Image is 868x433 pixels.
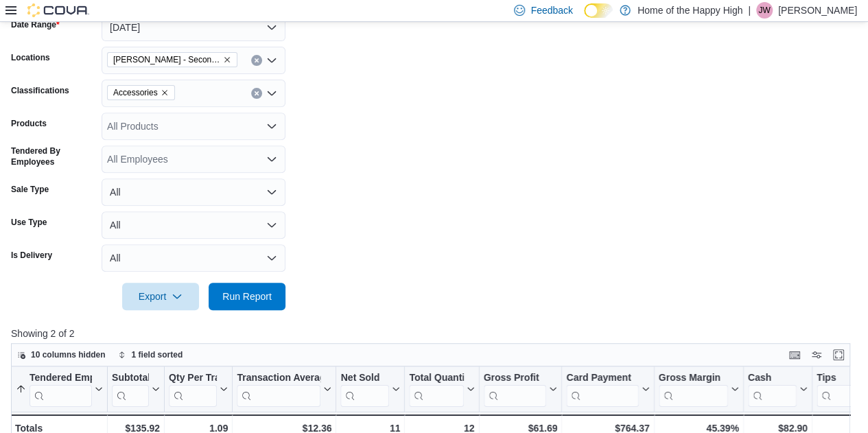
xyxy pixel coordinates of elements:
[16,371,103,406] button: Tendered Employee
[237,371,331,406] button: Transaction Average
[817,371,865,384] div: Tips
[222,290,272,303] span: Run Report
[11,19,60,30] label: Date Range
[11,184,49,195] label: Sale Type
[102,211,285,239] button: All
[11,85,69,96] label: Classifications
[748,371,797,406] div: Cash
[409,371,463,384] div: Total Quantity
[266,88,277,99] button: Open list of options
[12,347,111,363] button: 10 columns hidden
[659,371,739,406] button: Gross Margin
[566,371,638,384] div: Card Payment
[11,250,52,261] label: Is Delivery
[169,371,228,406] button: Qty Per Transaction
[817,371,865,406] div: Tips
[11,145,96,167] label: Tendered By Employees
[122,283,199,310] button: Export
[758,2,770,19] span: JW
[102,244,285,272] button: All
[27,3,89,17] img: Cova
[266,55,277,66] button: Open list of options
[237,371,320,384] div: Transaction Average
[107,52,237,67] span: Warman - Second Ave - Prairie Records
[30,371,92,406] div: Tendered Employee
[102,14,285,41] button: [DATE]
[530,3,572,17] span: Feedback
[31,349,106,360] span: 10 columns hidden
[266,121,277,132] button: Open list of options
[748,2,751,19] p: |
[637,2,742,19] p: Home of the Happy High
[748,371,797,384] div: Cash
[808,347,825,363] button: Display options
[484,371,547,384] div: Gross Profit
[113,86,158,100] span: Accessories
[566,371,638,406] div: Card Payment
[659,371,728,384] div: Gross Margin
[30,371,92,384] div: Tendered Employee
[409,371,474,406] button: Total Quantity
[169,371,217,384] div: Qty Per Transaction
[484,371,547,406] div: Gross Profit
[223,56,231,64] button: Remove Warman - Second Ave - Prairie Records from selection in this group
[11,217,47,228] label: Use Type
[113,53,220,67] span: [PERSON_NAME] - Second Ave - Prairie Records
[251,55,262,66] button: Clear input
[409,371,463,406] div: Total Quantity
[161,89,169,97] button: Remove Accessories from selection in this group
[584,18,585,19] span: Dark Mode
[107,85,175,100] span: Accessories
[130,283,191,310] span: Export
[112,371,160,406] button: Subtotal
[132,349,183,360] span: 1 field sorted
[209,283,285,310] button: Run Report
[566,371,649,406] button: Card Payment
[102,178,285,206] button: All
[340,371,400,406] button: Net Sold
[748,371,808,406] button: Cash
[11,118,47,129] label: Products
[484,371,558,406] button: Gross Profit
[11,327,859,340] p: Showing 2 of 2
[659,371,728,406] div: Gross Margin
[113,347,189,363] button: 1 field sorted
[340,371,389,406] div: Net Sold
[830,347,847,363] button: Enter fullscreen
[266,154,277,165] button: Open list of options
[756,2,773,19] div: Jacob Williams
[251,88,262,99] button: Clear input
[112,371,149,406] div: Subtotal
[112,371,149,384] div: Subtotal
[11,52,50,63] label: Locations
[237,371,320,406] div: Transaction Average
[584,3,613,18] input: Dark Mode
[340,371,389,384] div: Net Sold
[778,2,857,19] p: [PERSON_NAME]
[169,371,217,406] div: Qty Per Transaction
[786,347,803,363] button: Keyboard shortcuts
